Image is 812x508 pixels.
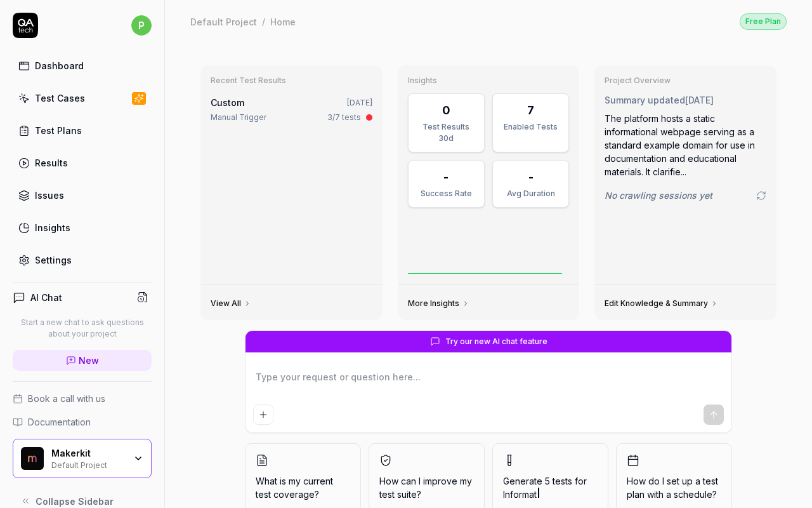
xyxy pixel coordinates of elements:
[685,95,714,105] time: [DATE]
[605,76,766,86] h3: Project Overview
[30,291,62,304] h4: AI Chat
[442,102,450,119] div: 0
[740,13,787,30] a: Free Plan
[627,474,721,501] span: How do I set up a test plan with a schedule?
[21,447,44,470] img: Makerkit Logo
[501,121,561,133] div: Enabled Tests
[13,248,152,272] a: Settings
[211,76,372,86] h3: Recent Test Results
[211,112,266,123] div: Manual Trigger
[416,188,476,199] div: Success Rate
[13,150,152,175] a: Results
[51,448,125,459] div: Makerkit
[756,190,766,201] a: Go to crawling settings
[605,112,766,178] div: The platform hosts a static informational webpage serving as a standard example domain for use in...
[379,474,474,501] span: How can I improve my test suite?
[253,404,273,425] button: Add attachment
[445,336,547,347] span: Try our new AI chat feature
[13,53,152,78] a: Dashboard
[51,459,125,469] div: Default Project
[503,489,537,500] span: Informat
[35,91,85,105] div: Test Cases
[35,124,82,137] div: Test Plans
[443,168,449,185] div: -
[408,298,469,309] a: More Insights
[256,474,350,501] span: What is my current test coverage?
[13,439,152,478] button: Makerkit LogoMakerkitDefault Project
[262,15,265,28] div: /
[605,298,718,309] a: Edit Knowledge & Summary
[35,156,68,170] div: Results
[416,121,476,144] div: Test Results 30d
[35,253,72,267] div: Settings
[408,76,570,86] h3: Insights
[347,98,372,107] time: [DATE]
[28,392,105,405] span: Book a call with us
[527,102,534,119] div: 7
[605,95,685,105] span: Summary updated
[35,221,70,234] div: Insights
[35,59,84,72] div: Dashboard
[13,118,152,143] a: Test Plans
[28,415,91,429] span: Documentation
[503,474,598,501] span: Generate 5 tests for
[211,97,244,108] span: Custom
[13,86,152,110] a: Test Cases
[13,317,152,340] p: Start a new chat to ask questions about your project
[327,112,361,123] div: 3/7 tests
[270,15,296,28] div: Home
[190,15,257,28] div: Default Project
[79,354,99,367] span: New
[740,13,787,30] div: Free Plan
[501,188,561,199] div: Avg Duration
[13,350,152,371] a: New
[13,183,152,208] a: Issues
[36,495,114,508] span: Collapse Sidebar
[211,298,251,309] a: View All
[13,392,152,405] a: Book a call with us
[131,13,152,38] button: p
[528,168,534,185] div: -
[13,215,152,240] a: Insights
[605,189,712,202] span: No crawling sessions yet
[35,189,64,202] div: Issues
[208,93,375,126] a: Custom[DATE]Manual Trigger3/7 tests
[131,15,152,36] span: p
[13,415,152,429] a: Documentation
